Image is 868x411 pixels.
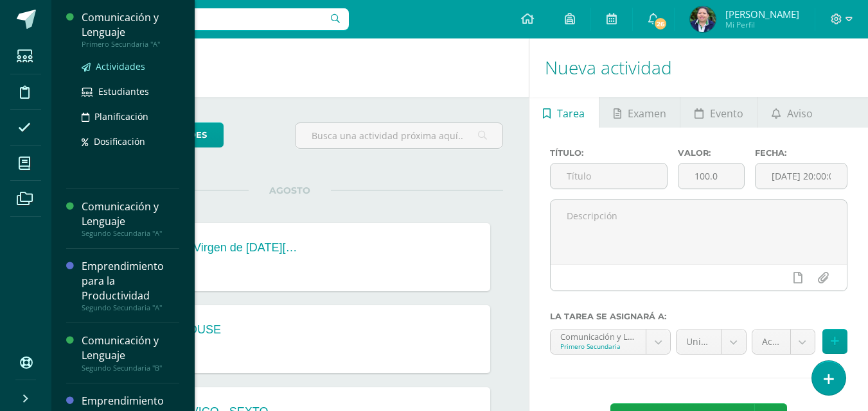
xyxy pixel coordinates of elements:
[560,330,636,342] div: Comunicación y Lenguaje 'A'
[82,199,179,238] a: Comunicación y LenguajeSegundo Secundaria "A"
[725,8,799,21] span: [PERSON_NAME]
[529,97,599,128] a: Tarea
[686,330,712,354] span: Unidad 3
[144,241,298,255] div: Día de la Virgen de [DATE][PERSON_NAME] - Asueto
[82,59,179,74] a: Actividades
[82,259,179,312] a: Emprendimiento para la ProductividadSegundo Secundaria "A"
[680,97,757,128] a: Evento
[82,40,179,49] div: Primero Secundaria "A"
[762,330,781,354] span: Actitudes (5.0%)
[98,85,149,97] span: Estudiantes
[545,38,853,97] h1: Nueva actividad
[82,229,179,238] div: Segundo Secundaria "A"
[752,330,815,354] a: Actitudes (5.0%)
[756,164,847,189] input: Fecha de entrega
[677,330,746,354] a: Unidad 3
[678,148,745,158] label: Valor:
[82,134,179,149] a: Dosificación
[96,60,145,72] span: Actividades
[557,98,585,129] span: Tarea
[82,10,179,40] div: Comunicación y Lenguaje
[755,148,847,158] label: Fecha:
[599,97,680,128] a: Examen
[82,303,179,312] div: Segundo Secundaria "A"
[60,8,349,30] input: Busca un usuario...
[82,259,179,303] div: Emprendimiento para la Productividad
[710,98,743,129] span: Evento
[653,17,668,31] span: 26
[690,6,716,32] img: a96fe352e1c998628a4a62c8d264cdd5.png
[82,84,179,99] a: Estudiantes
[787,98,813,129] span: Aviso
[82,109,179,124] a: Planificación
[551,330,670,354] a: Comunicación y Lenguaje 'A'Primero Secundaria
[249,185,331,196] span: AGOSTO
[296,123,502,148] input: Busca una actividad próxima aquí...
[67,38,513,97] h1: Actividades
[82,333,179,372] a: Comunicación y LenguajeSegundo Secundaria "B"
[82,364,179,373] div: Segundo Secundaria "B"
[757,97,826,128] a: Aviso
[550,148,668,158] label: Título:
[560,342,636,351] div: Primero Secundaria
[551,164,668,189] input: Título
[628,98,666,129] span: Examen
[94,110,148,122] span: Planificación
[725,19,799,30] span: Mi Perfil
[550,312,847,321] label: La tarea se asignará a:
[94,135,145,147] span: Dosificación
[82,199,179,229] div: Comunicación y Lenguaje
[82,10,179,49] a: Comunicación y LenguajePrimero Secundaria "A"
[82,333,179,363] div: Comunicación y Lenguaje
[678,164,744,189] input: Puntos máximos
